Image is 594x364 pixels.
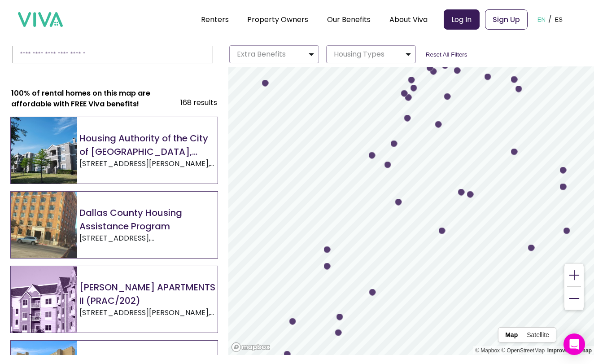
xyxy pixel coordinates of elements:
[560,184,567,190] div: Map marker
[552,5,565,33] button: ES
[231,342,271,352] a: Mapbox homepage
[435,121,442,128] div: Map marker
[389,8,428,31] div: About Viva
[511,149,518,155] div: Map marker
[10,266,218,333] a: FOWLER CHRISTIAN APARTMENTS II (PRAC/202)[PERSON_NAME] APARTMENTS II (PRAC/202)[STREET_ADDRESS][P...
[79,281,218,307] h2: [PERSON_NAME] APARTMENTS II (PRAC/202)
[515,86,522,92] div: Map marker
[404,115,411,122] div: Map marker
[79,307,218,318] p: [STREET_ADDRESS][PERSON_NAME] , [GEOGRAPHIC_DATA] , [GEOGRAPHIC_DATA] , 75214
[11,117,77,184] img: Housing Authority of the City of Dallas, Texa
[335,329,342,336] div: Map marker
[18,12,63,27] img: viva
[233,49,286,60] p: Extra Benefits
[369,152,376,159] div: Map marker
[395,199,402,206] div: Map marker
[11,266,77,333] img: FOWLER CHRISTIAN APARTMENTS II (PRAC/202)
[10,191,218,259] a: Dallas County Housing Assistance ProgramDallas County Housing Assistance Program[STREET_ADDRESS],...
[262,80,269,87] div: Map marker
[547,347,592,354] a: Improve this map
[568,268,581,282] img: Zoom In
[324,246,331,253] div: Map marker
[79,158,218,169] p: [STREET_ADDRESS][PERSON_NAME] , [GEOGRAPHIC_DATA] , [GEOGRAPHIC_DATA] , 75212
[475,347,500,354] a: Mapbox
[454,67,461,74] div: Map marker
[401,90,408,97] div: Map marker
[228,66,594,355] canvas: Map
[384,162,391,168] div: Map marker
[330,49,384,60] p: Housing Types
[522,331,554,338] button: Satellite
[201,14,229,25] a: Renters
[284,351,291,358] div: Map marker
[247,14,308,25] a: Property Owners
[444,9,480,30] a: Log In
[501,331,522,338] button: Map
[324,263,331,270] div: Map marker
[511,76,518,83] div: Map marker
[563,333,585,355] div: Open Intercom Messenger
[79,233,218,244] p: [STREET_ADDRESS] , [GEOGRAPHIC_DATA] , [GEOGRAPHIC_DATA] , 75207
[229,45,319,63] button: Extra Benefits
[560,167,567,174] div: Map marker
[411,85,417,92] div: Map marker
[439,228,445,234] div: Map marker
[391,140,397,147] div: Map marker
[405,49,412,60] img: Dropdown caret
[528,245,535,251] div: Map marker
[336,314,343,320] div: Map marker
[369,289,376,296] div: Map marker
[444,93,451,100] div: Map marker
[467,191,474,198] div: Map marker
[79,132,218,158] h2: Housing Authority of the City of [GEOGRAPHIC_DATA], [GEOGRAPHIC_DATA]
[79,206,218,233] h2: Dallas County Housing Assistance Program
[458,189,465,196] div: Map marker
[11,88,180,110] h3: 100% of rental homes on this map are affordable with FREE Viva benefits!
[180,97,217,108] span: 168 Results
[308,49,315,60] img: Dropdown caret
[289,318,296,325] div: Map marker
[405,94,412,101] div: Map marker
[327,8,371,31] div: Our Benefits
[326,45,416,63] button: Housing Types
[485,74,491,80] div: Map marker
[501,347,545,354] a: OpenStreetMap
[535,5,549,33] button: EN
[442,62,449,69] div: Map marker
[408,77,415,83] div: Map marker
[10,117,218,184] a: Housing Authority of the City of Dallas, TexaHousing Authority of the City of [GEOGRAPHIC_DATA], ...
[568,292,581,305] img: Zoom Out
[430,68,437,75] div: Map marker
[563,228,570,234] div: Map marker
[423,51,470,58] button: Reset All Filters
[485,9,528,30] a: Sign Up
[548,13,552,26] p: /
[427,65,433,71] div: Map marker
[11,192,77,258] img: Dallas County Housing Assistance Program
